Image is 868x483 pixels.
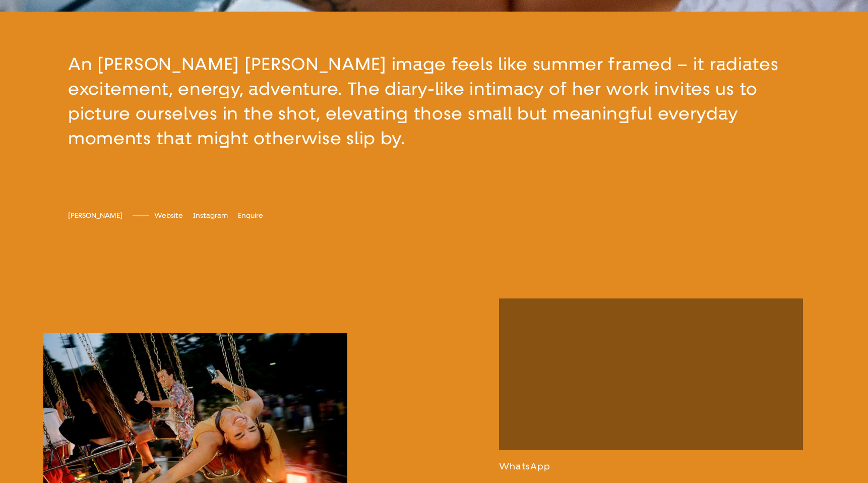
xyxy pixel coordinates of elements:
a: Instagramemilyscarlettromain [193,211,228,220]
a: Website[DOMAIN_NAME] [154,211,183,220]
span: Enquire [238,211,263,220]
span: Website [154,211,183,220]
span: Instagram [193,211,228,220]
span: [PERSON_NAME] [68,211,122,220]
a: Enquire[EMAIL_ADDRESS][DOMAIN_NAME] [238,211,263,220]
